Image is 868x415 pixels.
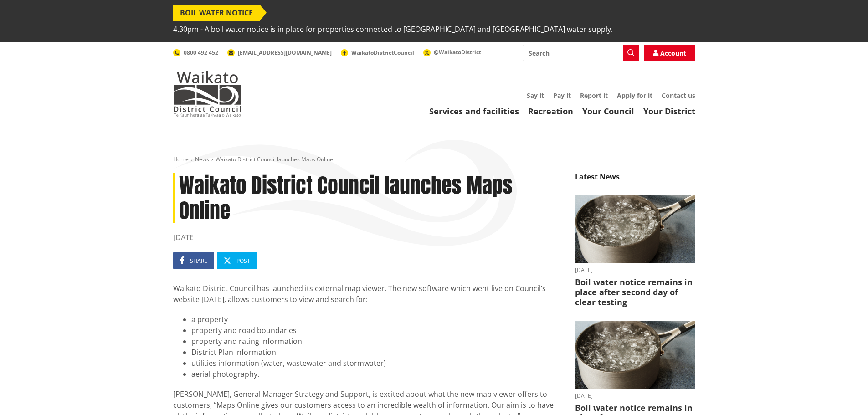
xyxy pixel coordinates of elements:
h3: Boil water notice remains in place after second day of clear testing [575,277,695,307]
a: Services and facilities [429,106,519,117]
nav: breadcrumb [173,156,695,164]
h5: Latest News [575,173,695,186]
span: Waikato District Council launches Maps Online [216,155,333,163]
a: Your Council [582,106,634,117]
a: News [195,155,209,163]
a: Apply for it [617,91,652,100]
li: property and road boundaries [191,325,561,336]
a: boil water notice gordonton puketaha [DATE] Boil water notice remains in place after second day o... [575,195,695,307]
span: WaikatoDistrictCouncil [351,49,414,56]
li: a property [191,314,561,325]
img: Waikato District Council - Te Kaunihera aa Takiwaa o Waikato [173,71,241,117]
h1: Waikato District Council launches Maps Online [173,173,561,223]
a: Your District [643,106,695,117]
li: property and rating information [191,336,561,347]
span: @WaikatoDistrict [434,48,481,56]
a: 0800 492 452 [173,49,218,56]
li: aerial photography. [191,369,561,379]
input: Search input [523,45,639,61]
a: Share [173,252,214,269]
a: WaikatoDistrictCouncil [341,49,414,56]
a: Say it [527,91,544,100]
img: boil water notice [575,195,695,263]
time: [DATE] [575,393,695,399]
span: 4.30pm - A boil water notice is in place for properties connected to [GEOGRAPHIC_DATA] and [GEOGR... [173,21,613,37]
span: [EMAIL_ADDRESS][DOMAIN_NAME] [238,49,332,56]
a: [EMAIL_ADDRESS][DOMAIN_NAME] [227,49,332,56]
li: utilities information (water, wastewater and stormwater) [191,358,561,369]
span: 0800 492 452 [184,49,218,56]
a: Pay it [553,91,571,100]
span: Post [236,257,250,265]
p: Waikato District Council has launched its external map viewer. The new software which went live o... [173,283,561,305]
span: Share [190,257,207,265]
a: Report it [580,91,608,100]
img: boil water notice [575,321,695,389]
a: Account [644,45,695,61]
a: Home [173,155,189,163]
a: Post [217,252,257,269]
a: Contact us [662,91,695,100]
time: [DATE] [575,267,695,273]
time: [DATE] [173,232,561,243]
li: District Plan information [191,347,561,358]
a: Recreation [528,106,573,117]
a: @WaikatoDistrict [423,48,481,56]
span: BOIL WATER NOTICE [173,5,260,21]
